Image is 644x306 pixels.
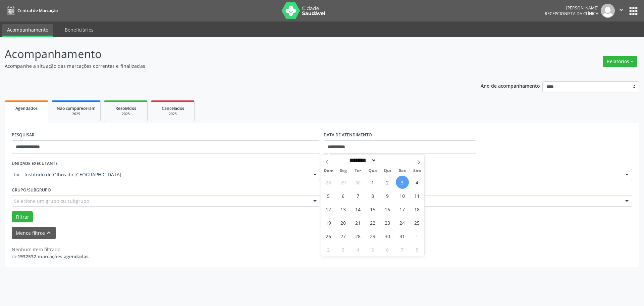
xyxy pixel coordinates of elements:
button: apps [628,5,639,17]
span: Setembro 30, 2025 [352,176,365,189]
span: Outubro 3, 2025 [396,176,409,189]
span: Setembro 29, 2025 [337,176,350,189]
span: Cancelados [162,105,184,111]
img: img [601,4,615,18]
span: Qui [380,169,395,173]
span: Novembro 3, 2025 [337,243,350,256]
label: DATA DE ATENDIMENTO [324,130,372,140]
span: Outubro 15, 2025 [366,203,379,216]
span: Outubro 18, 2025 [411,203,424,216]
span: Outubro 5, 2025 [322,189,335,202]
span: Recepcionista da clínica [545,11,598,16]
span: Outubro 9, 2025 [381,189,394,202]
span: Dom [321,169,336,173]
span: Central de Marcação [17,8,58,13]
span: Outubro 14, 2025 [352,203,365,216]
input: Year [376,157,398,164]
span: Outubro 28, 2025 [352,229,365,243]
a: Acompanhamento [2,24,53,37]
span: Outubro 7, 2025 [352,189,365,202]
span: Outubro 19, 2025 [322,216,335,229]
div: de [12,253,89,260]
span: Outubro 1, 2025 [366,176,379,189]
span: Não compareceram [57,105,96,111]
div: [PERSON_NAME] [545,5,598,11]
span: Novembro 2, 2025 [322,243,335,256]
span: Outubro 11, 2025 [411,189,424,202]
button: Menos filtroskeyboard_arrow_up [12,227,56,239]
span: Novembro 7, 2025 [396,243,409,256]
span: Resolvidos [115,105,136,111]
span: Outubro 13, 2025 [337,203,350,216]
span: Outubro 8, 2025 [366,189,379,202]
div: Nenhum item filtrado [12,246,89,253]
div: 2025 [109,112,143,117]
span: Outubro 31, 2025 [396,229,409,243]
span: Outubro 22, 2025 [366,216,379,229]
span: Outubro 30, 2025 [381,229,394,243]
p: Acompanhamento [5,46,449,62]
i: keyboard_arrow_up [45,229,52,236]
span: Outubro 10, 2025 [396,189,409,202]
span: Outubro 27, 2025 [337,229,350,243]
select: Month [347,157,377,164]
span: Sex [395,169,410,173]
span: Novembro 1, 2025 [411,229,424,243]
span: Outubro 21, 2025 [352,216,365,229]
span: Outubro 2, 2025 [381,176,394,189]
span: Novembro 6, 2025 [381,243,394,256]
span: Outubro 12, 2025 [322,203,335,216]
p: Acompanhe a situação das marcações correntes e finalizadas [5,62,449,70]
button: Relatórios [603,56,637,67]
span: Outubro 16, 2025 [381,203,394,216]
label: Grupo/Subgrupo [12,185,51,195]
span: Setembro 28, 2025 [322,176,335,189]
span: Novembro 8, 2025 [411,243,424,256]
a: Beneficiários [60,24,98,36]
span: Sáb [410,169,424,173]
span: Outubro 4, 2025 [411,176,424,189]
button: Filtrar [12,211,33,223]
span: Outubro 26, 2025 [322,229,335,243]
span: Agendados [15,105,38,111]
span: Selecione um grupo ou subgrupo [14,198,89,205]
div: 2025 [57,112,96,117]
button:  [615,4,628,18]
span: Outubro 17, 2025 [396,203,409,216]
strong: 1932532 marcações agendadas [17,253,89,260]
label: UNIDADE EXECUTANTE [12,159,58,169]
span: Novembro 5, 2025 [366,243,379,256]
span: Seg [336,169,351,173]
span: Qua [365,169,380,173]
label: PESQUISAR [12,130,35,140]
div: 2025 [156,112,190,117]
span: Ter [351,169,365,173]
span: Novembro 4, 2025 [352,243,365,256]
a: Central de Marcação [5,5,58,16]
p: Ano de acompanhamento [481,81,540,90]
i:  [618,6,625,13]
span: Outubro 24, 2025 [396,216,409,229]
span: Outubro 6, 2025 [337,189,350,202]
span: Outubro 20, 2025 [337,216,350,229]
span: Ior - Institudo de Olhos do [GEOGRAPHIC_DATA] [14,171,307,178]
span: Outubro 23, 2025 [381,216,394,229]
span: Outubro 29, 2025 [366,229,379,243]
span: Outubro 25, 2025 [411,216,424,229]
